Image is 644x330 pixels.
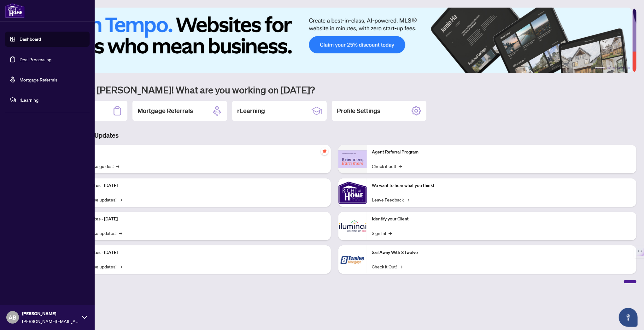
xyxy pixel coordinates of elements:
[20,57,51,62] a: Deal Processing
[619,308,638,327] button: Open asap
[372,182,631,189] p: We want to hear what you think!
[321,147,328,155] span: pushpin
[399,263,402,270] span: →
[66,149,326,156] p: Self-Help
[20,96,85,103] span: rLearning
[33,131,636,140] h3: Brokerage & Industry Updates
[338,245,367,274] img: Sail Away With 8Twelve
[338,150,367,168] img: Agent Referral Program
[618,67,620,69] button: 4
[138,106,193,115] h2: Mortgage Referrals
[389,230,392,237] span: →
[33,84,636,96] h1: Welcome back [PERSON_NAME]! What are you working on [DATE]?
[66,249,326,256] p: Platform Updates - [DATE]
[607,67,610,69] button: 2
[20,36,41,42] a: Dashboard
[372,163,402,170] a: Check it out!→
[22,318,79,325] span: [PERSON_NAME][EMAIL_ADDRESS][PERSON_NAME][DOMAIN_NAME]
[20,77,57,82] a: Mortgage Referrals
[372,149,631,156] p: Agent Referral Program
[119,263,122,270] span: →
[116,163,119,170] span: →
[337,106,380,115] h2: Profile Settings
[5,3,25,18] img: logo
[33,8,632,73] img: Slide 0
[237,106,265,115] h2: rLearning
[119,196,122,203] span: →
[9,313,17,322] span: AB
[372,230,392,237] a: Sign In!→
[372,249,631,256] p: Sail Away With 8Twelve
[623,67,625,69] button: 5
[372,263,402,270] a: Check it Out!→
[66,182,326,189] p: Platform Updates - [DATE]
[372,196,409,203] a: Leave Feedback→
[406,196,409,203] span: →
[66,216,326,223] p: Platform Updates - [DATE]
[372,216,631,223] p: Identify your Client
[612,67,615,69] button: 3
[628,67,630,69] button: 6
[595,67,605,69] button: 1
[22,310,79,317] span: [PERSON_NAME]
[338,178,367,207] img: We want to hear what you think!
[338,212,367,240] img: Identify your Client
[119,230,122,237] span: →
[399,163,402,170] span: →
